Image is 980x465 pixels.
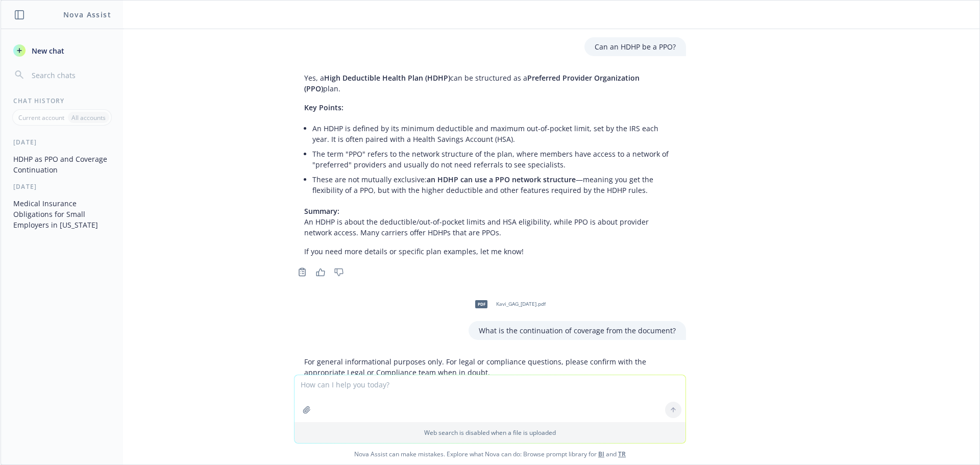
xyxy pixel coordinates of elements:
[304,72,676,94] p: Yes, a can be structured as a plan.
[298,267,307,277] svg: Copy to clipboard
[312,146,676,172] li: The term "PPO" refers to the network structure of the plan, where members have access to a networ...
[595,41,676,52] p: Can an HDHP be a PPO?
[304,103,344,112] span: Key Points:
[71,113,106,122] p: All accounts
[301,428,679,437] p: Web search is disabled when a file is uploaded
[312,172,676,198] li: These are not mutually exclusive: —meaning you get the flexibility of a PPO, but with the higher ...
[9,151,115,178] button: HDHP as PPO and Coverage Continuation
[479,325,676,336] p: What is the continuation of coverage from the document?
[469,291,548,317] div: pdfKavi_GAG_[DATE].pdf
[618,450,626,458] a: TR
[331,265,347,279] button: Thumbs down
[304,246,676,257] p: If you need more details or specific plan examples, let me know!
[324,73,450,83] span: High Deductible Health Plan (HDHP)
[1,96,123,105] div: Chat History
[30,68,111,82] input: Search chats
[304,356,676,378] p: For general informational purposes only. For legal or compliance questions, please confirm with t...
[9,195,115,233] button: Medical Insurance Obligations for Small Employers in [US_STATE]
[18,113,64,122] p: Current account
[5,444,975,464] span: Nova Assist can make mistakes. Explore what Nova can do: Browse prompt library for and
[9,41,115,60] button: New chat
[496,301,546,307] span: Kavi_GAG_[DATE].pdf
[475,300,487,308] span: pdf
[304,206,676,238] p: An HDHP is about the deductible/out-of-pocket limits and HSA eligibility, while PPO is about prov...
[30,45,64,56] span: New chat
[1,138,123,146] div: [DATE]
[312,121,676,146] li: An HDHP is defined by its minimum deductible and maximum out-of-pocket limit, set by the IRS each...
[304,206,339,216] span: Summary:
[1,182,123,191] div: [DATE]
[427,175,576,184] span: an HDHP can use a PPO network structure
[598,450,604,458] a: BI
[63,9,111,20] h1: Nova Assist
